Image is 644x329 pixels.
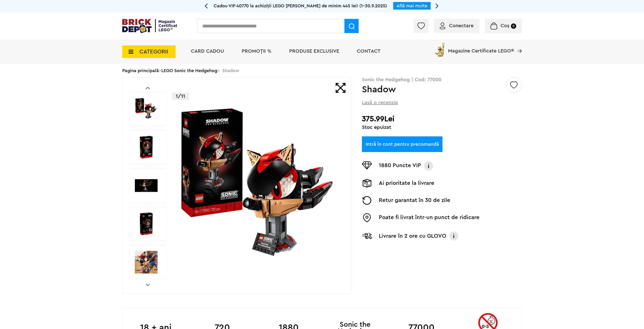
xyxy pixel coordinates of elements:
[424,161,434,170] img: Info VIP
[379,232,446,240] p: Livrare în 2 ore cu GLOVO
[379,179,434,188] p: Ai prioritate la livrare
[379,213,480,222] p: Poate fi livrat într-un punct de ridicare
[146,87,150,89] a: Prev
[362,136,442,152] a: Intră în cont pentru precomandă
[242,49,271,54] a: PROMOȚII %
[397,4,427,8] a: Află mai multe
[362,179,372,188] img: Livrare
[362,77,522,82] p: Sonic the Hedgehog | Cod: 77000
[357,49,381,54] a: Contact
[501,23,509,28] span: Coș
[362,99,398,106] span: Lasă o recenzie
[135,136,158,159] img: Shadow
[135,174,158,197] img: Shadow LEGO 77000
[448,42,514,53] span: Magazine Certificate LEGO®
[146,284,150,286] a: Next
[122,64,522,77] div: > > Shadow
[177,104,340,267] img: Shadow
[161,68,217,73] a: LEGO Sonic the Hedgehog
[135,213,158,235] img: Seturi Lego Shadow
[440,23,474,28] a: Conectare
[514,42,522,47] a: Magazine Certificate LEGO®
[362,196,372,205] img: Returnare
[379,161,421,170] p: 1880 Puncte VIP
[362,85,505,94] h1: Shadow
[172,93,189,100] p: 1/11
[139,49,168,54] span: CATEGORII
[379,196,450,205] p: Retur garantat în 30 de zile
[362,114,522,124] h2: 375.99Lei
[449,23,474,28] span: Conectare
[362,161,372,169] img: Puncte VIP
[135,251,158,274] img: LEGO Sonic the Hedgehog Shadow
[449,231,459,241] img: Info livrare cu GLOVO
[362,233,372,239] img: Livrare Glovo
[135,98,158,120] img: Shadow
[122,68,159,73] a: Pagina principală
[511,23,516,29] small: 0
[289,49,339,54] a: Produse exclusive
[362,125,522,130] div: Stoc epuizat
[191,49,224,54] a: Card Cadou
[362,213,372,222] img: Easybox
[214,4,387,8] span: Cadou VIP 40770 la achiziții LEGO [PERSON_NAME] de minim 445 lei! (1-30.9.2025)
